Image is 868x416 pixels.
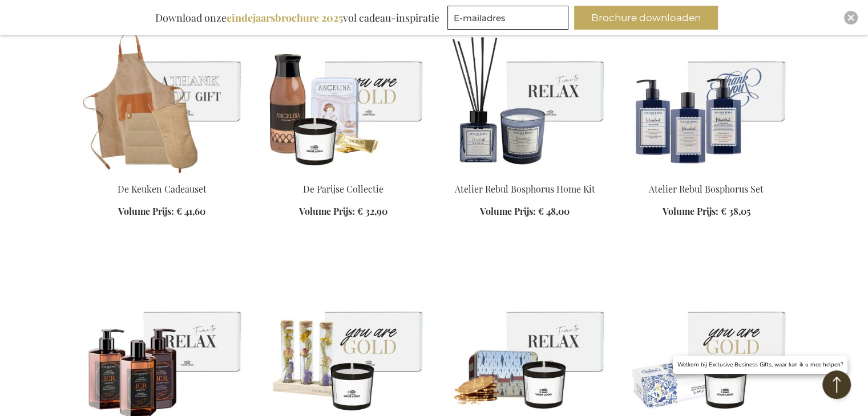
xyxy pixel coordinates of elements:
img: The Parisian Collection [262,14,425,173]
a: Volume Prijs: € 48,00 [480,205,570,218]
a: The Kitchen Gift Set [80,169,244,180]
img: Atelier Rebul Bosphorus Home Kit [443,14,607,173]
img: The Kitchen Gift Set [80,14,244,173]
span: Volume Prijs: [118,205,174,217]
input: E-mailadres [447,6,568,30]
span: € 48,00 [538,205,570,217]
div: Close [844,11,858,25]
a: Volume Prijs: € 32,90 [299,205,387,218]
img: Atelier Rebul Bosphorus Set [625,14,788,173]
form: marketing offers and promotions [447,6,572,33]
a: Volume Prijs: € 41,60 [118,205,205,218]
button: Brochure downloaden [574,6,718,30]
div: Download onze vol cadeau-inspiratie [150,6,445,30]
span: Volume Prijs: [480,205,536,217]
span: € 41,60 [176,205,205,217]
img: Close [847,14,854,21]
a: Atelier Rebul Bosphorus Home Kit [443,169,607,180]
b: eindejaarsbrochure 2025 [227,11,343,25]
a: The Parisian Collection [262,169,425,180]
a: Atelier Rebul Bosphorus Home Kit [455,183,595,195]
a: De Keuken Cadeauset [118,183,207,195]
span: € 32,90 [357,205,387,217]
span: Volume Prijs: [299,205,355,217]
a: De Parijse Collectie [303,183,383,195]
